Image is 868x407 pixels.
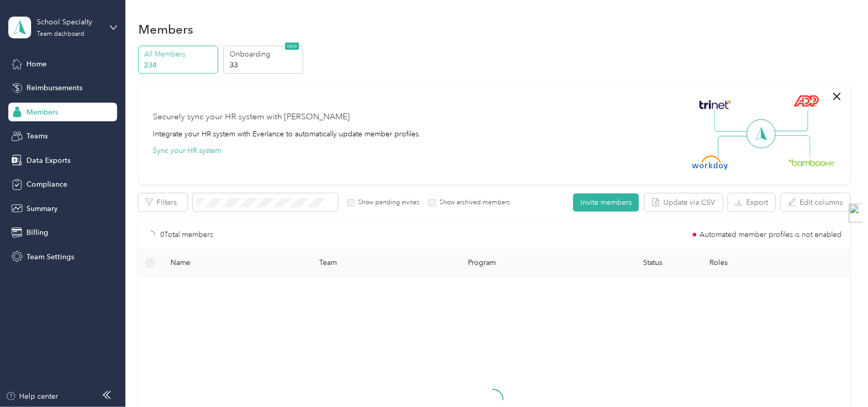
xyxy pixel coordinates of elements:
[230,49,300,60] p: Onboarding
[692,156,729,170] img: Workday
[460,249,605,277] th: Program
[26,131,48,142] span: Teams
[230,60,300,71] p: 33
[153,111,350,123] div: Securely sync your HR system with [PERSON_NAME]
[26,227,48,238] span: Billing
[26,155,70,166] span: Data Exports
[162,249,311,277] th: Name
[645,193,723,212] button: Update via CSV
[285,43,299,50] span: NEW
[774,135,810,158] img: Line Right Down
[772,110,808,132] img: Line Right Up
[26,179,67,190] span: Compliance
[37,17,102,27] div: School Specialty
[810,349,868,407] iframe: Everlance-gr Chat Button Frame
[718,135,754,157] img: Line Left Down
[701,249,850,277] th: Roles
[144,49,215,60] p: All Members
[781,193,850,212] button: Edit columns
[849,204,868,222] img: toggle-logo.svg
[153,145,221,156] button: Sync your HR system
[138,193,188,212] button: Filters
[170,258,303,267] span: Name
[26,59,47,69] span: Home
[6,391,59,402] button: Help center
[138,24,193,35] h1: Members
[436,198,510,207] label: Show archived members
[605,249,702,277] th: Status
[153,129,421,139] div: Integrate your HR system with Everlance to automatically update member profiles.
[354,198,420,207] label: Show pending invites
[714,110,750,132] img: Line Left Up
[793,95,819,107] img: ADP
[788,159,836,166] img: BambooHR
[26,107,58,118] span: Members
[311,249,460,277] th: Team
[700,231,842,238] span: Automated member profiles is not enabled
[26,251,74,262] span: Team Settings
[573,193,639,212] button: Invite members
[26,82,82,93] span: Reimbursements
[697,97,733,112] img: Trinet
[160,229,213,241] p: 0 Total members
[144,60,215,71] p: 234
[728,193,775,212] button: Export
[37,31,84,37] div: Team dashboard
[26,203,58,214] span: Summary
